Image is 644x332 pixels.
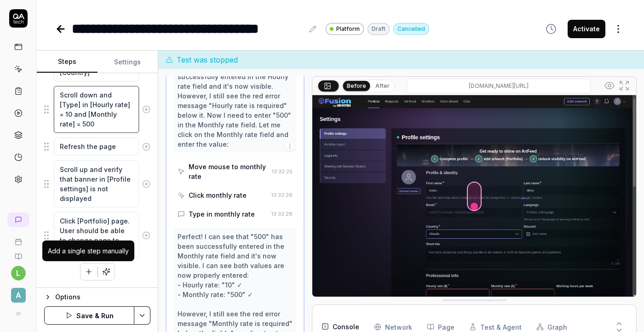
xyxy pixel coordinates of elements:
[174,206,296,223] button: Type in monthly rate13:32:28
[336,25,360,33] span: Platform
[312,95,636,298] img: Screenshot
[139,226,154,245] button: Remove step
[343,80,370,91] button: Before
[4,280,33,304] button: A
[326,23,364,35] a: Platform
[139,137,154,156] button: Remove step
[44,86,150,133] div: Suggestions
[617,78,632,93] button: Open in full screen
[44,137,150,156] div: Suggestions
[189,190,247,200] div: Click monthly rate
[174,187,296,204] button: Click monthly rate13:32:26
[372,81,393,91] button: After
[44,292,150,303] button: Options
[271,192,293,198] time: 13:32:26
[11,266,26,280] button: l
[178,62,293,149] div: Good! I can see that "10" has been successfully entered in the Hourly rate field and it's now vis...
[177,54,238,65] span: Test was stopped
[98,51,158,73] button: Settings
[368,23,390,35] div: Draft
[540,20,562,38] button: View version history
[44,306,134,325] button: Save & Run
[271,211,293,217] time: 13:32:28
[174,158,296,185] button: Move mouse to monthly rate13:32:25
[189,209,255,219] div: Type in monthly rate
[139,100,154,119] button: Remove step
[189,162,268,181] div: Move mouse to monthly rate
[44,212,150,259] div: Suggestions
[44,160,150,208] div: Suggestions
[568,20,605,38] button: Activate
[272,168,293,175] time: 13:32:25
[4,246,33,260] a: Documentation
[11,288,26,303] span: A
[139,175,154,193] button: Remove step
[4,231,33,246] a: Book a call with us
[55,292,150,303] div: Options
[7,212,29,227] a: New conversation
[602,78,617,93] button: Show all interative elements
[37,51,98,73] button: Steps
[393,23,429,35] div: Cancelled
